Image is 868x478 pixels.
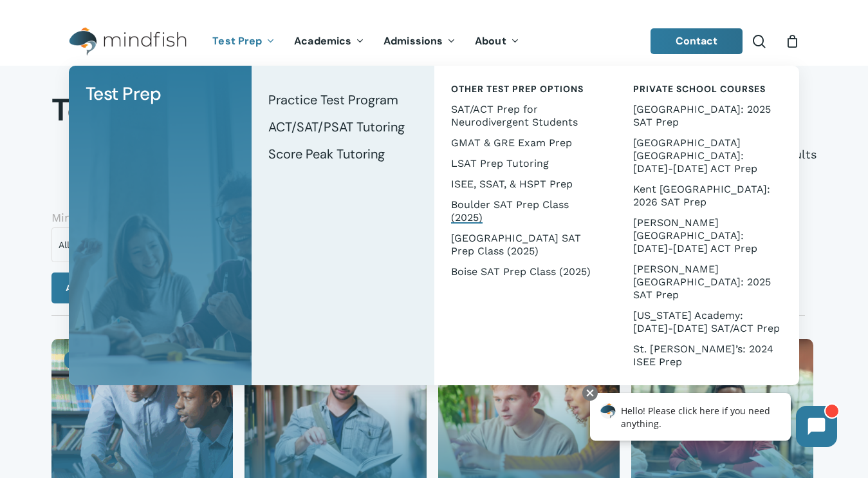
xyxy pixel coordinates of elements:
[294,34,351,48] span: Academics
[268,146,385,162] span: Score Peak Tutoring
[785,34,799,48] a: Cart
[447,99,604,133] a: SAT/ACT Prep for Neurodivergent Students
[203,17,528,66] nav: Main Menu
[383,34,443,48] span: Admissions
[86,82,162,106] span: Test Prep
[451,265,591,278] span: Boise SAT Prep Class (2025)
[264,113,421,140] a: ACT/SAT/PSAT Tutoring
[52,231,208,258] span: All Locations
[629,259,786,305] a: [PERSON_NAME][GEOGRAPHIC_DATA]: 2025 SAT Prep
[577,383,850,460] iframe: Chatbot
[447,262,604,282] a: Boise SAT Prep Class (2025)
[451,137,572,149] span: GMAT & GRE Exam Prep
[51,211,158,224] label: Mindfish Locations
[633,216,757,254] span: [PERSON_NAME][GEOGRAPHIC_DATA]: [DATE]-[DATE] ACT Prep
[447,79,604,99] a: Other Test Prep Options
[633,343,773,368] span: St. [PERSON_NAME]’s: 2024 ISEE Prep
[633,103,771,128] span: [GEOGRAPHIC_DATA]: 2025 SAT Prep
[676,34,718,48] span: Contact
[447,228,604,262] a: [GEOGRAPHIC_DATA] SAT Prep Class (2025)
[629,133,786,179] a: [GEOGRAPHIC_DATA] [GEOGRAPHIC_DATA]: [DATE]-[DATE] ACT Prep
[629,79,786,99] a: Private School Courses
[64,352,106,368] span: Sale!
[451,103,578,128] span: SAT/ACT Prep for Neurodivergent Students
[203,36,284,47] a: Test Prep
[284,36,374,47] a: Academics
[633,309,780,334] span: [US_STATE] Academy: [DATE]-[DATE] SAT/ACT Prep
[264,140,421,167] a: Score Peak Tutoring
[629,305,786,339] a: [US_STATE] Academy: [DATE]-[DATE] SAT/ACT Prep
[633,183,770,208] span: Kent [GEOGRAPHIC_DATA]: 2026 SAT Prep
[51,91,817,129] h1: Test Prep Courses
[212,34,262,48] span: Test Prep
[451,198,569,224] span: Boulder SAT Prep Class (2025)
[629,99,786,133] a: [GEOGRAPHIC_DATA]: 2025 SAT Prep
[633,83,766,95] span: Private School Courses
[447,153,604,174] a: LSAT Prep Tutoring
[451,83,584,95] span: Other Test Prep Options
[475,34,506,48] span: About
[633,263,771,301] span: [PERSON_NAME][GEOGRAPHIC_DATA]: 2025 SAT Prep
[51,272,145,303] button: Apply filter
[264,86,421,113] a: Practice Test Program
[51,17,817,66] header: Main Menu
[451,157,549,169] span: LSAT Prep Tutoring
[82,79,239,110] a: Test Prep
[651,28,743,54] a: Contact
[633,137,757,175] span: [GEOGRAPHIC_DATA] [GEOGRAPHIC_DATA]: [DATE]-[DATE] ACT Prep
[629,179,786,213] a: Kent [GEOGRAPHIC_DATA]: 2026 SAT Prep
[447,133,604,153] a: GMAT & GRE Exam Prep
[451,232,581,257] span: [GEOGRAPHIC_DATA] SAT Prep Class (2025)
[268,91,398,108] span: Practice Test Program
[629,339,786,372] a: St. [PERSON_NAME]’s: 2024 ISEE Prep
[447,174,604,195] a: ISEE, SSAT, & HSPT Prep
[465,36,529,47] a: About
[374,36,465,47] a: Admissions
[268,119,405,135] span: ACT/SAT/PSAT Tutoring
[451,178,573,190] span: ISEE, SSAT, & HSPT Prep
[629,213,786,259] a: [PERSON_NAME][GEOGRAPHIC_DATA]: [DATE]-[DATE] ACT Prep
[51,227,209,262] span: All Locations
[447,195,604,228] a: Boulder SAT Prep Class (2025)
